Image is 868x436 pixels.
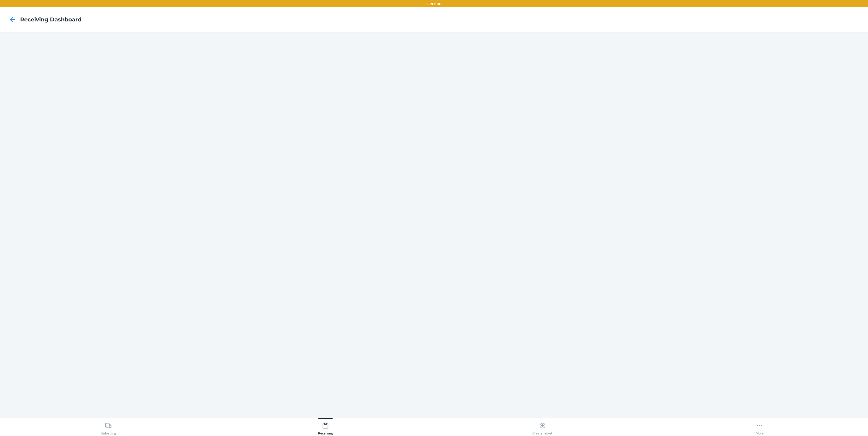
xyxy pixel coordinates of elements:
[651,418,868,435] button: More
[532,420,552,435] div: Create Ticket
[434,418,651,435] button: Create Ticket
[5,37,863,413] iframe: Receiving dashboard
[318,420,333,435] div: Receiving
[217,418,434,435] button: Receiving
[426,1,442,7] p: ORD13P
[756,420,764,435] div: More
[101,420,116,435] div: Unloading
[20,16,81,24] h4: Receiving dashboard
